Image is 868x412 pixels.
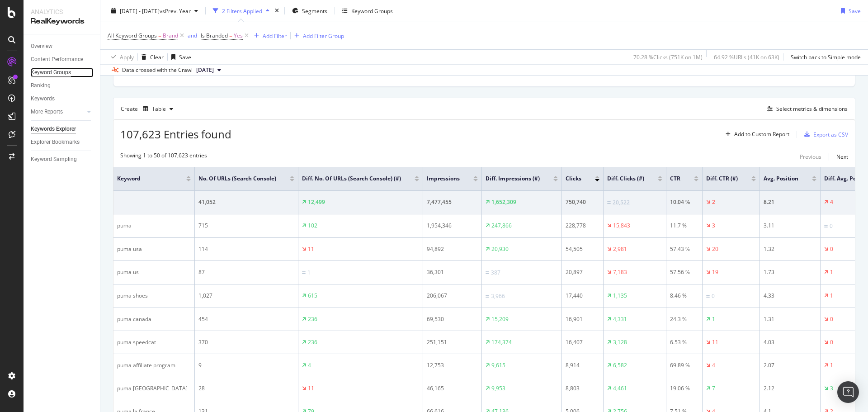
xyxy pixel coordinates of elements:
[198,361,294,369] div: 9
[566,198,599,206] div: 750,740
[566,245,599,253] div: 54,505
[734,132,789,137] div: Add to Custom Report
[198,245,294,253] div: 114
[201,32,228,39] span: Is Branded
[712,268,718,276] div: 19
[196,66,214,74] span: 2025 Jul. 27th
[263,32,287,39] div: Add Filter
[613,292,627,300] div: 1,135
[302,7,327,14] span: Segments
[31,7,93,16] div: Analytics
[188,31,197,40] button: and
[787,50,861,64] button: Switch back to Simple mode
[117,245,191,253] div: puma usa
[308,361,311,369] div: 4
[491,245,509,253] div: 20,930
[849,7,861,14] div: Save
[117,175,173,183] span: Keyword
[198,222,294,230] div: 715
[31,155,77,164] div: Keyword Sampling
[198,268,294,276] div: 87
[566,361,599,369] div: 8,914
[198,338,294,346] div: 370
[308,338,317,346] div: 236
[801,127,848,142] button: Export as CSV
[791,53,861,61] div: Switch back to Simple mode
[566,315,599,323] div: 16,901
[163,29,178,42] span: Brand
[712,315,715,323] div: 1
[121,102,177,116] div: Create
[566,175,581,183] span: Clicks
[117,315,191,323] div: puma canada
[764,384,816,393] div: 2.12
[800,153,821,161] div: Previous
[117,222,191,230] div: puma
[158,32,161,39] span: =
[566,268,599,276] div: 20,897
[222,7,262,14] div: 2 Filters Applied
[613,199,630,207] div: 20,522
[308,384,314,393] div: 11
[712,361,715,369] div: 4
[830,361,833,369] div: 1
[670,384,698,393] div: 19.06 %
[830,338,833,346] div: 0
[198,315,294,323] div: 454
[491,269,500,277] div: 387
[31,94,94,104] a: Keywords
[31,16,93,27] div: RealKeywords
[764,222,816,230] div: 3.11
[491,315,509,323] div: 15,209
[179,53,191,61] div: Save
[830,315,833,323] div: 0
[670,222,698,230] div: 11.7 %
[288,4,331,18] button: Segments
[712,222,715,230] div: 3
[209,4,273,18] button: 2 Filters Applied
[830,198,833,206] div: 4
[120,53,134,61] div: Apply
[613,222,630,230] div: 15,843
[607,201,611,204] img: Equal
[427,315,478,323] div: 69,530
[764,361,816,369] div: 2.07
[706,175,738,183] span: Diff. CTR (#)
[764,315,816,323] div: 1.31
[427,361,478,369] div: 12,753
[566,338,599,346] div: 16,407
[138,50,164,64] button: Clear
[117,268,191,276] div: puma us
[491,292,505,300] div: 3,966
[351,7,393,14] div: Keyword Groups
[764,104,848,114] button: Select metrics & dimensions
[31,68,94,77] a: Keyword Groups
[491,361,505,369] div: 9,615
[160,7,191,14] span: vs Prev. Year
[670,361,698,369] div: 69.89 %
[486,271,489,274] img: Equal
[613,268,627,276] div: 7,183
[670,245,698,253] div: 57.43 %
[117,384,191,393] div: puma [GEOGRAPHIC_DATA]
[613,315,627,323] div: 4,331
[670,315,698,323] div: 24.3 %
[491,338,512,346] div: 174,374
[117,338,191,346] div: puma speedcat
[198,384,294,393] div: 28
[613,245,627,253] div: 2,981
[427,175,460,183] span: Impressions
[764,245,816,253] div: 1.32
[193,65,225,76] button: [DATE]
[31,81,94,90] a: Ranking
[302,175,401,183] span: Diff. No. of URLs (Search Console) (#)
[427,245,478,253] div: 94,892
[198,175,276,183] span: No. of URLs (Search Console)
[308,245,314,253] div: 11
[31,124,94,134] a: Keywords Explorer
[491,198,516,206] div: 1,652,309
[139,102,177,116] button: Table
[613,384,627,393] div: 4,461
[168,50,191,64] button: Save
[613,338,627,346] div: 3,128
